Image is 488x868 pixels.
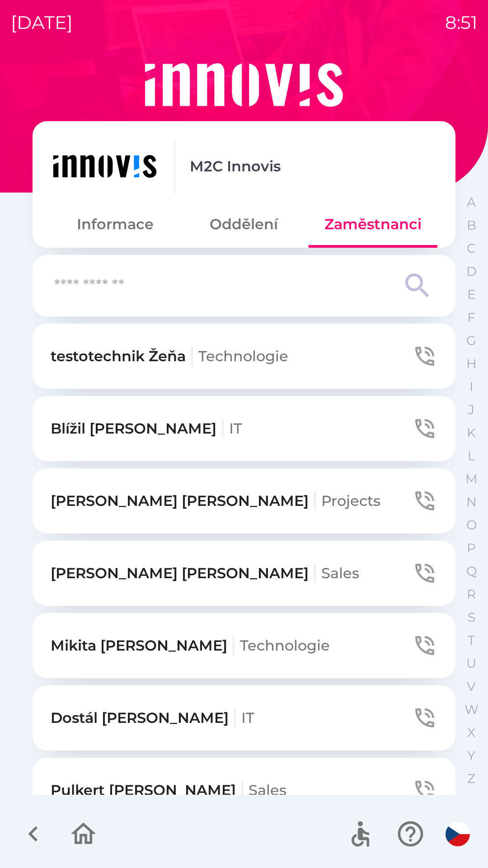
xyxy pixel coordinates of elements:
p: [DATE] [11,9,73,36]
p: 8:51 [445,9,477,36]
button: Pulkert [PERSON_NAME]Sales [33,758,455,823]
p: Blížil [PERSON_NAME] [51,418,242,439]
p: [PERSON_NAME] [PERSON_NAME] [51,562,359,584]
span: IT [229,420,242,437]
p: Dostál [PERSON_NAME] [51,707,254,729]
span: Projects [321,492,380,509]
p: [PERSON_NAME] [PERSON_NAME] [51,490,380,512]
p: M2C Innovis [190,156,281,177]
span: Sales [321,564,359,582]
button: Dostál [PERSON_NAME]IT [33,685,455,750]
button: testotechnik ŽeňaTechnologie [33,324,455,389]
p: testotechnik Žeňa [51,345,288,367]
img: ef454dd6-c04b-4b09-86fc-253a1223f7b7.png [51,139,159,193]
button: Oddělení [179,208,308,241]
button: Blížil [PERSON_NAME]IT [33,396,455,461]
button: [PERSON_NAME] [PERSON_NAME]Sales [33,541,455,606]
span: Sales [249,781,286,799]
img: cs flag [446,822,470,846]
p: Pulkert [PERSON_NAME] [51,779,286,801]
button: Informace [51,208,179,241]
p: Mikita [PERSON_NAME] [51,635,330,656]
img: Logo [33,63,455,107]
span: Technologie [240,637,330,654]
span: IT [241,709,254,726]
span: Technologie [198,347,288,365]
button: [PERSON_NAME] [PERSON_NAME]Projects [33,468,455,533]
button: Zaměstnanci [309,208,437,241]
button: Mikita [PERSON_NAME]Technologie [33,613,455,678]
